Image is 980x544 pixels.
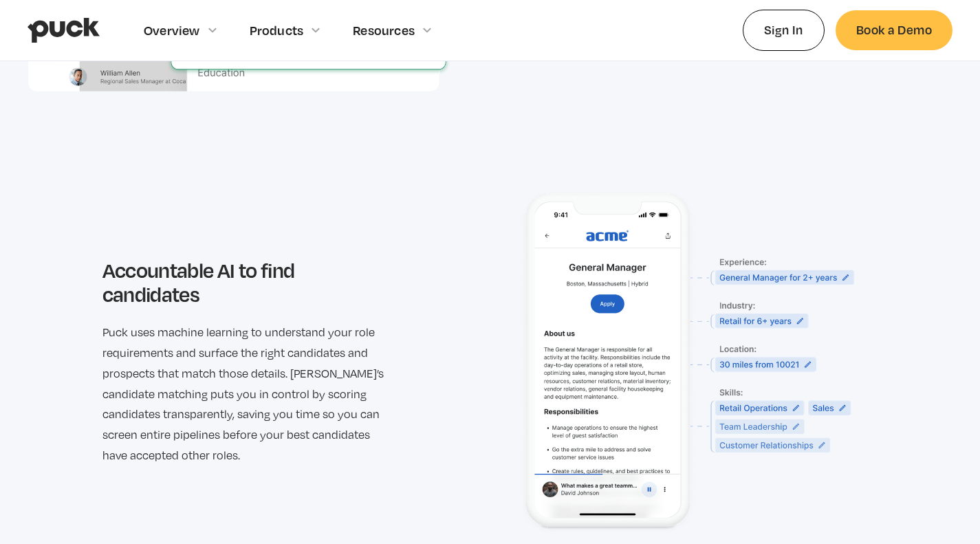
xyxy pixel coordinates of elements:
[102,323,389,466] p: Puck uses machine learning to understand your role requirements and surface the right candidates ...
[250,23,304,38] div: Products
[144,23,200,38] div: Overview
[743,10,825,50] a: Sign In
[353,23,415,38] div: Resources
[102,258,389,306] h3: Accountable AI to find candidates
[836,10,952,50] a: Book a Demo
